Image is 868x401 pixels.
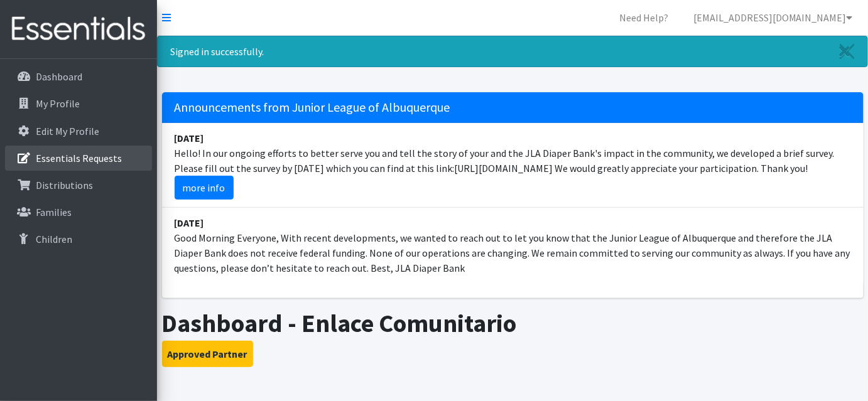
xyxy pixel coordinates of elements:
a: Dashboard [5,64,152,89]
a: [EMAIL_ADDRESS][DOMAIN_NAME] [683,5,863,30]
a: Families [5,200,152,225]
img: HumanEssentials [5,8,152,50]
li: Hello! In our ongoing efforts to better serve you and tell the story of your and the JLA Diaper B... [162,123,864,208]
li: Good Morning Everyone, With recent developments, we wanted to reach out to let you know that the ... [162,208,864,283]
p: Children [36,233,72,245]
strong: [DATE] [175,132,204,144]
p: Distributions [36,179,93,191]
button: Approved Partner [162,341,253,367]
a: Children [5,227,152,252]
h1: Dashboard - Enlace Comunitario [162,308,864,338]
a: Edit My Profile [5,119,152,144]
a: more info [175,176,234,200]
a: Need Help? [609,5,678,30]
p: Essentials Requests [36,152,122,164]
a: Close [827,36,867,67]
h5: Announcements from Junior League of Albuquerque [162,92,864,123]
p: Edit My Profile [36,125,99,137]
a: Essentials Requests [5,146,152,171]
p: Dashboard [36,70,82,83]
strong: [DATE] [175,217,204,229]
p: My Profile [36,97,80,110]
p: Families [36,206,72,218]
a: Distributions [5,173,152,198]
a: My Profile [5,91,152,116]
div: Signed in successfully. [157,36,868,67]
